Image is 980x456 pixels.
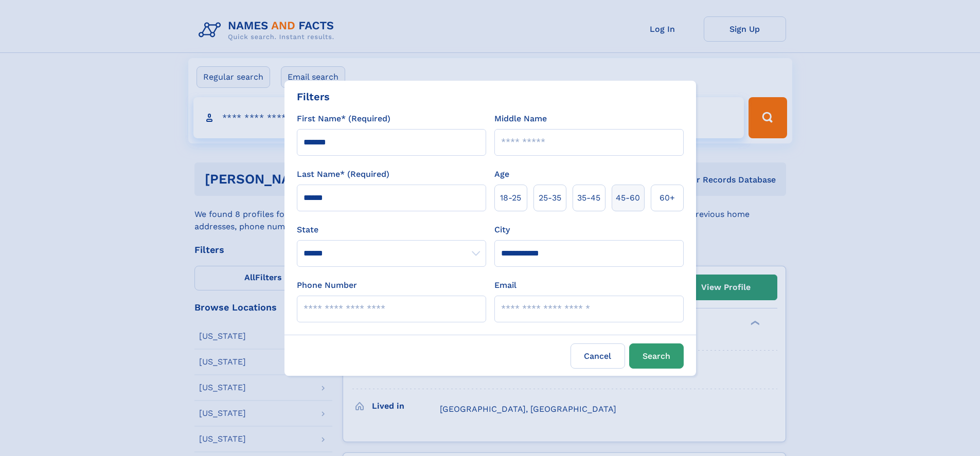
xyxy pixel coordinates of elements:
[297,279,357,291] label: Phone Number
[494,279,516,291] label: Email
[539,192,561,204] span: 25‑35
[297,224,486,236] label: State
[571,343,625,369] label: Cancel
[577,192,600,204] span: 35‑45
[494,113,547,125] label: Middle Name
[297,89,330,104] div: Filters
[616,192,640,204] span: 45‑60
[500,192,521,204] span: 18‑25
[494,224,510,236] label: City
[629,343,684,369] button: Search
[297,168,389,180] label: Last Name* (Required)
[660,192,675,204] span: 60+
[297,113,390,125] label: First Name* (Required)
[494,168,509,180] label: Age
